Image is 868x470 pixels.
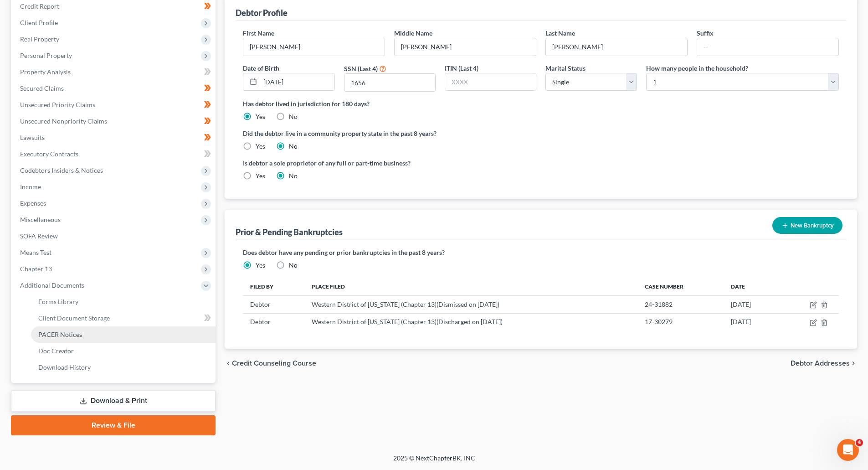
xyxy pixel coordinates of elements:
span: Client Document Storage [38,314,110,322]
span: Means Test [20,248,51,256]
input: -- [697,38,838,56]
a: SOFA Review [13,228,216,244]
label: Is debtor a sole proprietor of any full or part-time business? [243,158,536,168]
span: Doc Creator [38,347,74,355]
td: Debtor [243,313,304,331]
span: Credit Counseling Course [232,360,316,367]
label: Did the debtor live in a community property state in the past 8 years? [243,129,839,138]
span: PACER Notices [38,331,82,338]
a: PACER Notices [31,326,216,343]
td: 24-31882 [637,296,724,313]
label: Yes [256,171,265,181]
span: Download History [38,363,91,371]
button: Debtor Addresses chevron_right [791,360,857,367]
a: Secured Claims [13,80,216,97]
span: Client Profile [20,19,58,26]
a: Client Document Storage [31,310,216,326]
label: Yes [256,261,265,270]
a: Lawsuits [13,129,216,146]
td: Western District of [US_STATE] (Chapter 13)(Discharged on [DATE]) [304,313,637,331]
span: Chapter 13 [20,265,52,273]
label: Middle Name [394,28,432,38]
a: Unsecured Nonpriority Claims [13,113,216,129]
label: First Name [243,28,274,38]
input: M.I [395,38,536,56]
a: Download History [31,359,216,376]
td: 17-30279 [637,313,724,331]
div: 2025 © NextChapterBK, INC [175,454,694,470]
iframe: Intercom live chat [837,439,859,461]
div: Debtor Profile [236,7,288,18]
input: XXXX [445,73,536,91]
label: Suffix [697,28,714,38]
label: No [289,112,298,121]
td: Debtor [243,296,304,313]
span: Additional Documents [20,281,84,289]
label: Has debtor lived in jurisdiction for 180 days? [243,99,839,108]
a: Executory Contracts [13,146,216,162]
label: No [289,171,298,181]
span: Lawsuits [20,134,45,141]
input: XXXX [344,74,435,91]
a: Property Analysis [13,64,216,80]
label: SSN (Last 4) [344,64,378,73]
label: Yes [256,142,265,151]
span: Executory Contracts [20,150,78,158]
a: Download & Print [11,390,216,412]
label: Last Name [545,28,575,38]
label: No [289,261,298,270]
i: chevron_right [850,360,857,367]
th: Date [724,277,780,295]
span: SOFA Review [20,232,58,240]
a: Unsecured Priority Claims [13,97,216,113]
input: -- [243,38,385,56]
input: -- [546,38,687,56]
span: Personal Property [20,52,72,59]
label: Does debtor have any pending or prior bankruptcies in the past 8 years? [243,248,839,257]
th: Filed By [243,277,304,295]
th: Place Filed [304,277,637,295]
span: Unsecured Priority Claims [20,101,95,108]
label: No [289,142,298,151]
span: Codebtors Insiders & Notices [20,166,103,174]
div: Prior & Pending Bankruptcies [236,227,343,238]
label: Date of Birth [243,63,279,73]
span: Credit Report [20,2,59,10]
a: Forms Library [31,294,216,310]
span: Forms Library [38,298,78,305]
span: Expenses [20,199,46,207]
span: Secured Claims [20,84,64,92]
span: Real Property [20,35,59,43]
i: chevron_left [225,360,232,367]
th: Case Number [637,277,724,295]
input: MM/DD/YYYY [260,73,334,91]
label: ITIN (Last 4) [445,63,478,73]
button: New Bankruptcy [772,217,842,234]
span: Miscellaneous [20,216,61,223]
td: [DATE] [724,313,780,331]
td: Western District of [US_STATE] (Chapter 13)(Dismissed on [DATE]) [304,296,637,313]
label: Yes [256,112,265,121]
button: chevron_left Credit Counseling Course [225,360,316,367]
td: [DATE] [724,296,780,313]
span: 4 [856,439,863,446]
span: Unsecured Nonpriority Claims [20,117,107,125]
span: Income [20,183,41,191]
span: Debtor Addresses [791,360,850,367]
span: Property Analysis [20,68,71,76]
a: Doc Creator [31,343,216,359]
a: Review & File [11,415,216,435]
label: Marital Status [545,63,586,73]
label: How many people in the household? [646,63,748,73]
